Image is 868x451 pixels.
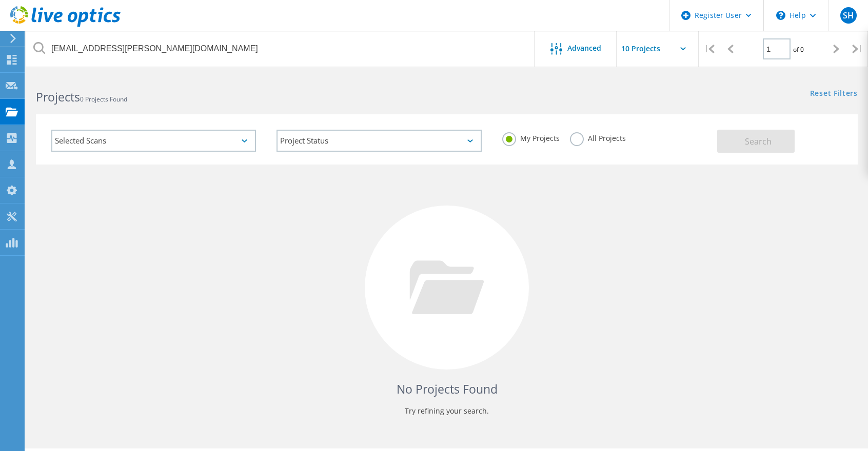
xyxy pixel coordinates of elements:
a: Reset Filters [810,90,858,98]
span: Advanced [567,45,601,52]
span: SH [843,11,854,19]
input: Search projects by name, owner, ID, company, etc [26,31,535,67]
div: Project Status [277,130,481,152]
p: Try refining your search. [46,403,847,419]
div: | [699,31,720,67]
div: | [847,31,868,67]
b: Projects [36,89,80,105]
span: of 0 [793,45,804,54]
svg: \n [776,11,785,20]
button: Search [717,130,795,153]
div: Selected Scans [51,130,256,152]
a: Live Optics Dashboard [10,22,121,29]
label: All Projects [570,132,626,142]
h4: No Projects Found [46,381,847,398]
span: Search [745,136,772,147]
span: 0 Projects Found [80,95,127,104]
label: My Projects [502,132,560,142]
